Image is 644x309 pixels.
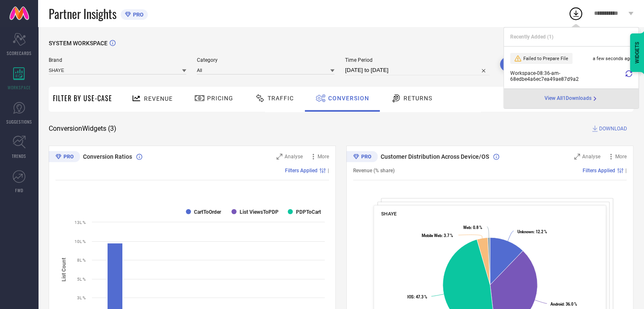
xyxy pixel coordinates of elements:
[353,168,395,174] span: Revenue (% share)
[550,302,564,306] tspan: Android
[8,84,31,91] span: WORKSPACE
[75,239,86,244] text: 10L %
[285,168,318,174] span: Filters Applied
[381,211,397,217] span: SHAYE
[407,295,427,299] text: : 47.3 %
[75,220,86,225] text: 13L %
[422,233,442,238] tspan: Mobile Web
[517,229,547,234] text: : 12.2 %
[49,5,116,22] span: Partner Insights
[77,295,86,300] text: 3L %
[345,65,489,75] input: Select time period
[207,95,233,102] span: Pricing
[7,50,32,56] span: SCORECARDS
[346,151,378,164] div: Premium
[510,34,553,40] span: Recently Added ( 1 )
[197,57,334,63] span: Category
[276,154,282,160] svg: Zoom
[544,95,598,102] div: Open download page
[404,95,432,102] span: Returns
[574,154,580,160] svg: Zoom
[625,168,627,174] span: |
[544,95,598,102] a: View All1Downloads
[318,154,329,160] span: More
[615,154,627,160] span: More
[61,257,67,281] tspan: List Count
[53,93,112,103] span: Filter By Use-Case
[49,57,186,63] span: Brand
[83,153,132,160] span: Conversion Ratios
[583,168,615,174] span: Filters Applied
[285,154,303,160] span: Analyse
[517,229,533,234] tspan: Unknown
[49,40,108,47] span: SYSTEM WORKSPACE
[625,70,632,82] div: Retry
[328,95,369,102] span: Conversion
[268,95,294,102] span: Traffic
[582,154,600,160] span: Analyse
[345,57,489,63] span: Time Period
[49,151,80,164] div: Premium
[550,302,577,306] text: : 36.0 %
[77,277,86,281] text: 5L %
[463,225,482,230] text: : 0.8 %
[6,119,32,125] span: SUGGESTIONS
[194,209,221,215] text: CartToOrder
[463,225,471,230] tspan: Web
[381,153,489,160] span: Customer Distribution Across Device/OS
[49,124,116,133] span: Conversion Widgets ( 3 )
[328,168,329,174] span: |
[500,57,546,72] button: Search
[296,209,321,215] text: PDPToCart
[131,11,144,18] span: PRO
[599,124,627,133] span: DOWNLOAD
[523,56,568,61] span: Failed to Prepare File
[77,258,86,262] text: 8L %
[12,153,26,159] span: TRENDS
[144,95,173,102] span: Revenue
[568,6,583,21] div: Open download list
[407,295,414,299] tspan: IOS
[422,233,453,238] text: : 3.7 %
[240,209,279,215] text: List ViewsToPDP
[510,70,623,82] span: Workspace - 08:36-am - 68edbe4a6ec7ea49ae87d9a2
[544,95,591,102] span: View All 1 Downloads
[593,56,632,61] span: a few seconds ago
[15,187,23,193] span: FWD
